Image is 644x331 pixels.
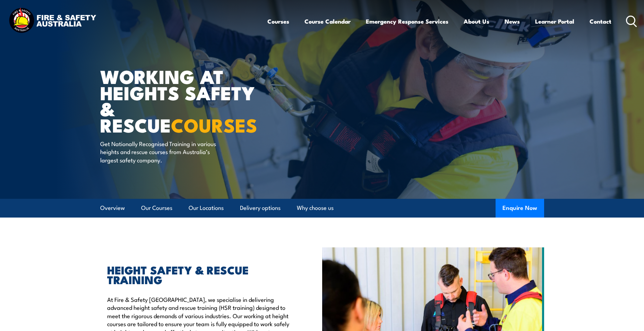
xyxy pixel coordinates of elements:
a: News [505,12,520,31]
a: Emergency Response Services [366,12,448,31]
a: About Us [464,12,489,31]
a: Why choose us [297,199,334,217]
strong: COURSES [171,110,257,139]
button: Enquire Now [496,199,544,218]
a: Courses [267,12,289,31]
a: Our Courses [141,199,172,217]
a: Our Locations [189,199,224,217]
a: Contact [590,12,611,31]
a: Overview [100,199,125,217]
a: Course Calendar [304,12,351,31]
a: Delivery options [240,199,281,217]
h2: HEIGHT SAFETY & RESCUE TRAINING [107,265,290,284]
p: Get Nationally Recognised Training in various heights and rescue courses from Australia’s largest... [100,139,227,164]
a: Learner Portal [535,12,574,31]
h1: WORKING AT HEIGHTS SAFETY & RESCUE [100,68,272,133]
